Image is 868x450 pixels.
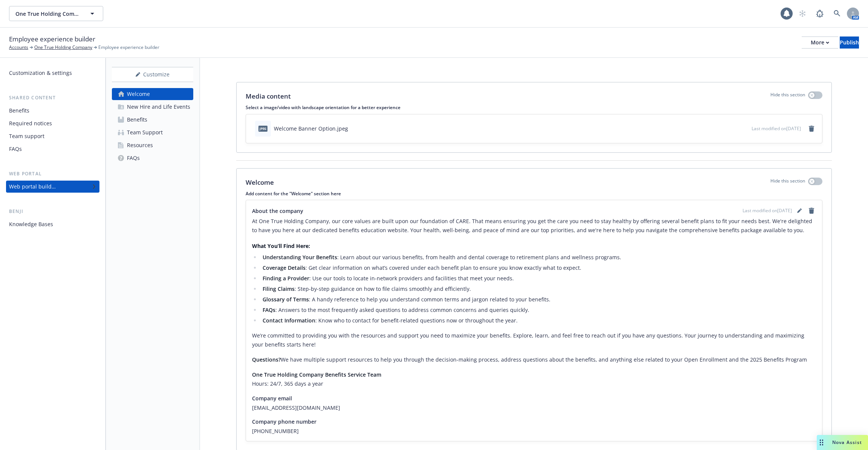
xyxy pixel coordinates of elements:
[127,152,140,164] div: FAQs
[252,356,281,363] strong: Questions?
[112,152,193,164] a: FAQs
[263,285,295,292] strong: Filing Claims
[6,181,99,193] a: Web portal builder
[112,139,193,151] a: Resources
[830,6,845,21] a: Search
[112,126,193,138] a: Team Support
[6,130,99,142] a: Team support
[112,67,193,82] button: Customize
[127,114,147,126] div: Benefits
[9,44,28,51] a: Accounts
[263,296,309,303] strong: Glossary of Terms
[258,126,267,131] span: jpeg
[263,264,306,271] strong: Coverage Details
[260,306,816,315] li: : Answers to the most frequently asked questions to address common concerns and queries quickly.
[6,117,99,129] a: Required notices
[770,178,805,187] p: Hide this section
[98,44,159,51] span: Employee experience builder
[127,139,153,151] div: Resources
[6,170,99,178] div: Web portal
[252,242,310,249] strong: What You’ll Find Here:
[752,125,801,132] span: Last modified on [DATE]
[252,379,816,388] h6: Hours: 24/7, 365 days a year
[6,67,99,79] a: Customization & settings
[112,114,193,126] a: Benefits
[263,275,309,282] strong: Finding a Provider
[252,427,816,435] span: [PHONE_NUMBER]
[6,218,99,230] a: Knowledge Bases
[246,190,822,197] p: Add content for the "Welcome" section here
[742,125,749,132] button: preview file
[840,37,859,48] div: Publish
[9,181,56,193] div: Web portal builder
[34,44,92,51] a: One True Holding Company
[811,37,829,48] div: More
[252,331,816,349] p: We’re committed to providing you with the resources and support you need to maximize your benefit...
[260,316,816,325] li: : Know who to contact for benefit-related questions now or throughout the year.
[802,36,838,49] button: More
[9,218,53,230] div: Knowledge Bases
[260,284,816,293] li: : Step-by-step guidance on how to file claims smoothly and efficiently.
[9,67,72,79] div: Customization & settings
[263,254,337,261] strong: Understanding Your Benefits
[274,125,348,132] div: Welcome Banner Option.jpeg
[263,306,275,313] strong: FAQs
[127,88,150,100] div: Welcome
[770,91,805,101] p: Hide this section
[743,207,792,214] span: Last modified on [DATE]
[246,104,822,111] p: Select a image/video with landscape orientation for a better experience
[840,36,859,49] button: Publish
[9,105,29,117] div: Benefits
[6,94,99,102] div: Shared content
[112,88,193,100] a: Welcome
[795,6,810,21] a: Start snowing
[127,101,190,113] div: New Hire and Life Events
[807,124,816,133] a: remove
[252,404,816,412] span: [EMAIL_ADDRESS][DOMAIN_NAME]
[260,274,816,283] li: : Use our tools to locate in-network providers and facilities that meet your needs.
[263,317,315,324] strong: Contact Information
[795,206,804,215] a: editPencil
[812,6,827,21] a: Report a Bug
[817,435,868,450] button: Nova Assist
[807,206,816,215] a: remove
[817,435,826,450] div: Drag to move
[260,263,816,272] li: : Get clear information on what’s covered under each benefit plan to ensure you know exactly what...
[9,34,95,44] span: Employee experience builder
[9,143,22,155] div: FAQs
[15,10,81,18] span: One True Holding Company
[260,295,816,304] li: : A handy reference to help you understand common terms and jargon related to your benefits.
[832,439,862,445] span: Nova Assist
[246,178,274,187] p: Welcome
[246,91,291,101] p: Media content
[252,355,816,364] p: We have multiple support resources to help you through the decision-making process, address quest...
[252,371,381,378] strong: One True Holding Company Benefits Service Team
[730,125,736,132] button: download file
[252,394,292,402] span: Company email
[9,130,44,142] div: Team support
[252,217,816,235] p: At One True Holding Company, our core values are built upon our foundation of CARE. That means en...
[127,126,163,138] div: Team Support
[9,6,103,21] button: One True Holding Company
[260,253,816,262] li: : Learn about our various benefits, from health and dental coverage to retirement plans and welln...
[6,143,99,155] a: FAQs
[6,105,99,117] a: Benefits
[9,117,52,129] div: Required notices
[112,101,193,113] a: New Hire and Life Events
[6,208,99,215] div: Benji
[252,418,316,426] span: Company phone number
[252,207,303,215] span: About the company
